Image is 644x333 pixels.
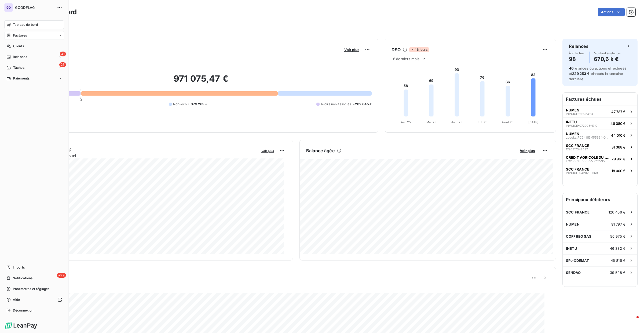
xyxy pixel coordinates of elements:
[15,5,54,10] span: GOODFLAG
[4,3,13,12] div: GO
[566,148,588,151] span: 1720517348537
[13,44,24,49] span: Clients
[426,120,436,124] tspan: Mai 25
[563,129,637,141] button: NUMENzbooks_FC241113-155634-02186244 010 €
[502,120,514,124] tspan: Août 25
[569,43,588,49] h6: Relances
[566,222,580,226] span: NUMEN
[566,210,590,214] span: SCC FRANCE
[611,133,625,137] span: 44 010 €
[609,210,625,214] span: 126 406 €
[563,106,637,117] button: NUMENINVOICE-112024-1447 787 €
[4,295,64,304] a: Aide
[612,157,625,161] span: 29 961 €
[353,102,372,107] span: -202 645 €
[57,273,66,278] span: +99
[401,120,411,124] tspan: Avr. 25
[611,110,625,114] span: 47 787 €
[563,193,637,206] h6: Principaux débiteurs
[566,108,579,112] span: NUMEN
[610,234,625,238] span: 56 975 €
[13,76,30,81] span: Paiements
[13,276,32,281] span: Notifications
[30,73,372,89] h2: 971 075,47 €
[594,55,621,63] h4: 670,6 k €
[566,167,589,171] span: SCC FRANCE
[569,52,585,55] span: À effectuer
[13,297,20,302] span: Aide
[610,246,625,251] span: 46 332 €
[451,120,462,124] tspan: Juin 25
[566,246,577,251] span: INETU
[191,102,207,107] span: 379 269 €
[80,97,82,102] span: 0
[30,153,258,158] span: Chiffre d'affaires mensuel
[566,171,598,175] span: INVOICE-042025-1169
[594,52,621,55] span: Montant à relancer
[566,112,593,115] span: INVOICE-112024-14
[173,102,189,107] span: Non-échu
[528,120,539,124] tspan: [DATE]
[612,145,625,149] span: 31 368 €
[4,321,38,330] img: Logo LeanPay
[566,120,577,124] span: INETU
[566,160,605,163] span: FC250613-060555-019595
[13,287,49,291] span: Paramètres et réglages
[59,62,66,67] span: 26
[566,124,597,127] span: INVOICE-072025-1710
[566,136,609,139] span: zbooks_FC241113-155634-021862
[409,47,429,52] span: 16 jours
[566,143,589,148] span: SCC FRANCE
[612,169,625,173] span: 18 000 €
[610,270,625,275] span: 39 528 €
[260,148,276,153] button: Voir plus
[306,147,335,154] h6: Balance âgée
[13,55,27,59] span: Relances
[566,270,581,275] span: SENDAO
[566,132,579,136] span: NUMEN
[477,120,488,124] tspan: Juil. 25
[344,48,359,52] span: Voir plus
[566,234,592,238] span: COFFREO SAS
[563,141,637,153] button: SCC FRANCE172051734853731 368 €
[611,222,625,226] span: 91 797 €
[611,258,625,263] span: 45 816 €
[626,315,639,328] iframe: Intercom live chat
[343,47,361,52] button: Voir plus
[563,165,637,176] button: SCC FRANCEINVOICE-042025-116918 000 €
[13,265,25,270] span: Imports
[13,33,27,38] span: Factures
[563,117,637,129] button: INETUINVOICE-072025-171046 080 €
[321,102,351,107] span: Avoirs non associés
[598,8,625,16] button: Actions
[393,57,419,61] span: 6 derniers mois
[572,71,589,76] span: 229 253 €
[13,22,38,27] span: Tableau de bord
[520,149,535,153] span: Voir plus
[569,55,585,63] h4: 98
[13,308,34,313] span: Déconnexion
[391,46,401,53] h6: DSO
[13,65,24,70] span: Tâches
[566,258,589,263] span: SPL-XDEMAT
[566,155,609,160] span: CREDIT AGRICOLE DU [GEOGRAPHIC_DATA]
[569,66,574,70] span: 40
[261,149,274,153] span: Voir plus
[563,153,637,165] button: CREDIT AGRICOLE DU [GEOGRAPHIC_DATA]FC250613-060555-01959529 961 €
[563,93,637,106] h6: Factures échues
[610,121,625,126] span: 46 080 €
[569,66,627,81] span: relances ou actions effectuées et relancés la semaine dernière.
[518,148,536,153] button: Voir plus
[60,52,66,56] span: 41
